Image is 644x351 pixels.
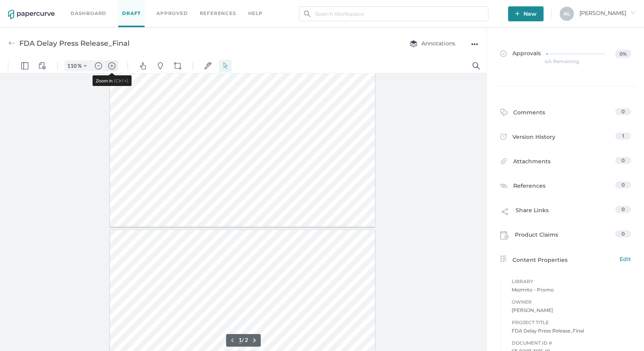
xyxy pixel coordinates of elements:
[500,109,507,118] img: comment-icon.4fbda5a2.svg
[39,4,46,11] img: default-viewcontrols.svg
[512,327,631,335] span: FDA Delay Press Release_Final
[470,1,483,13] button: Search
[92,2,105,13] button: Zoom out
[579,9,636,17] span: [PERSON_NAME]
[500,158,507,167] img: attachments-icon.0dd0e375.svg
[8,10,55,19] img: papercurve-logo-colour.7244d18c.svg
[200,9,236,18] a: References
[512,318,631,327] span: Project Title
[65,4,78,11] input: Set zoom
[515,11,520,16] img: plus-white.e19ec114.svg
[78,4,82,10] span: %
[79,2,91,13] button: Zoom Controls
[620,255,631,263] span: Edit
[500,230,631,242] a: Product Claims0
[108,4,115,11] img: default-plus.svg
[473,4,480,11] img: default-magnifying-glass.svg
[500,133,507,141] img: versions-icon.ee5af6b0.svg
[228,277,237,286] button: Previous page
[508,6,544,21] button: New
[299,6,488,21] input: Search Workspace
[19,1,31,13] button: Panel
[512,277,631,286] span: Library
[500,157,551,169] div: Attachments
[500,181,546,192] div: References
[95,4,102,11] img: default-minus.svg
[500,231,509,240] img: claims-icon.71597b81.svg
[512,306,631,314] span: [PERSON_NAME]
[222,4,229,11] img: default-select.svg
[622,133,624,139] span: 1
[219,1,232,13] button: Select
[512,286,631,294] span: Mezmito - Promo
[36,1,48,13] button: View Controls
[622,157,625,163] span: 0
[84,6,87,9] img: chevron.svg
[96,19,128,25] div: Zoom in
[615,50,631,58] span: 0%
[512,298,631,306] span: Owner
[8,40,15,47] img: back-arrow-grey.72011ae3.svg
[410,40,418,47] img: annotation-layers.cc6d0e6b.svg
[622,231,625,237] span: 0
[139,4,147,11] img: default-pan.svg
[248,9,263,18] div: help
[496,42,636,72] a: Approvals0%
[500,50,541,58] span: Approvals
[154,1,167,13] button: Pins
[512,339,631,347] span: Document ID #
[174,4,181,11] img: shapes-icon.svg
[137,1,149,13] button: Pan
[500,255,631,264] div: Content Properties
[630,10,636,15] i: arrow_right
[500,133,631,144] a: Version History1
[622,108,625,114] span: 0
[156,9,187,18] a: Approved
[500,230,558,242] div: Product Claims
[106,2,118,13] button: Zoom in
[500,157,631,169] a: Attachments0
[564,11,570,17] span: A L
[622,206,625,212] span: 0
[500,182,507,189] img: reference-icon.cd0ee6a9.svg
[239,278,242,285] input: Set page
[114,19,128,25] span: (Ctrl +)
[500,256,507,262] img: content-properties-icon.34d20aed.svg
[19,36,130,51] div: FDA Delay Press Release_Final
[622,182,625,188] span: 0
[515,6,536,21] span: New
[21,4,28,11] img: default-leftsidepanel.svg
[204,4,212,11] img: default-sign.svg
[500,50,507,57] img: approved-grey.341b8de9.svg
[500,206,549,221] div: Share Links
[157,4,164,11] img: default-pin.svg
[402,36,463,51] button: Annotations
[500,133,555,144] div: Version History
[202,1,214,13] button: Signatures
[250,277,259,286] button: Next page
[500,108,631,120] a: Comments0
[171,1,184,13] button: Shapes
[304,11,310,17] img: search.bf03fe8b.svg
[71,9,106,18] a: Dashboard
[500,206,631,221] a: Share Links0
[500,255,631,264] a: Content PropertiesEdit
[471,39,478,50] div: ●●●
[500,108,545,120] div: Comments
[239,278,248,285] form: / 2
[410,40,455,47] span: Annotations
[500,207,510,218] img: share-link-icon.af96a55c.svg
[500,181,631,192] a: References0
